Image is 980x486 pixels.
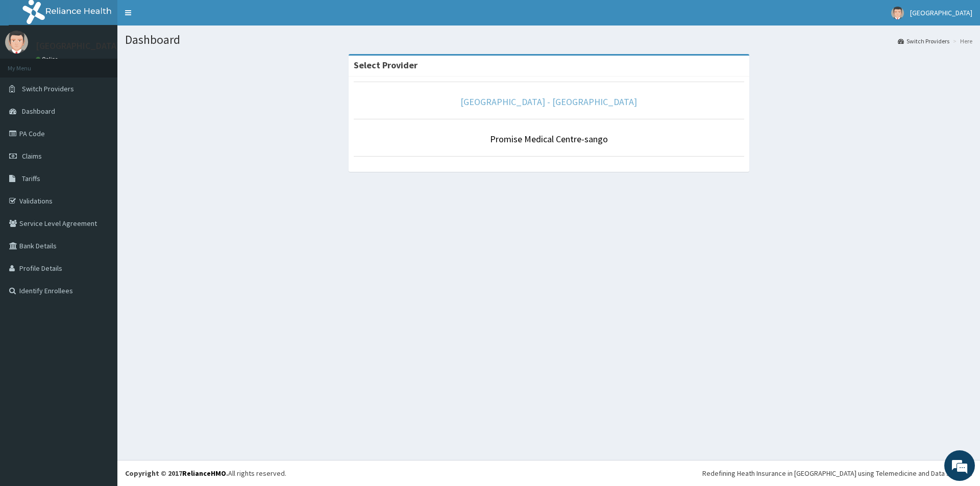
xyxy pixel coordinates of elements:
[950,37,972,45] li: Here
[702,468,972,478] div: Redefining Heath Insurance in [GEOGRAPHIC_DATA] using Telemedicine and Data Science!
[22,151,42,161] span: Claims
[354,59,418,71] strong: Select Provider
[22,84,74,93] span: Switch Providers
[898,37,949,45] a: Switch Providers
[22,107,55,116] span: Dashboard
[910,8,972,17] span: [GEOGRAPHIC_DATA]
[125,33,972,46] h1: Dashboard
[36,56,60,63] a: Online
[182,469,226,478] a: RelianceHMO
[460,96,637,108] a: [GEOGRAPHIC_DATA] - [GEOGRAPHIC_DATA]
[36,41,120,50] p: [GEOGRAPHIC_DATA]
[891,7,904,19] img: User Image
[22,174,40,183] span: Tariffs
[117,460,980,486] footer: All rights reserved.
[5,31,28,54] img: User Image
[490,133,608,145] a: Promise Medical Centre-sango
[125,469,228,478] strong: Copyright © 2017 .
